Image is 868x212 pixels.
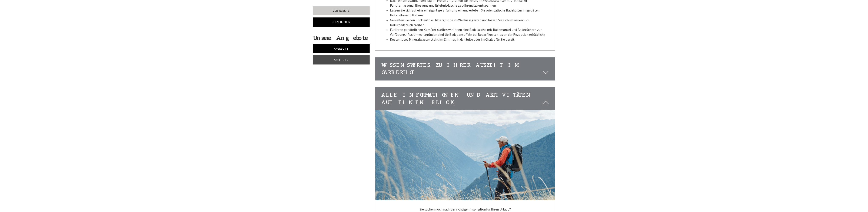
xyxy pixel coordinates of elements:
li: Lassen Sie sich auf eine einzigartige Erfahrung ein und erleben Sie orientalische Badekultur im g... [390,8,549,18]
a: Jetzt buchen [313,17,370,27]
li: Kostenloses Mineralwasser steht im Zimmer, in der Suite oder im Chalet für Sie bereit. [390,37,549,42]
div: Wissenswertes zu Ihrer Auszeit im Garberhof [375,57,555,80]
p: Sie suchen noch nach der richtigen für Ihren Urlaub? [382,207,549,212]
span: Angebot 1 [334,47,348,50]
li: Für Ihren persönlichen Komfort stellen wir Ihnen eine Badetasche mit Bademantel und Badetüchern z... [390,27,549,37]
strong: Inspiration [470,207,486,211]
li: Genießen Sie den Blick auf die Ortlergruppe im Wellnessgarten und lassen Sie sich im neuen Bio-Na... [390,18,549,27]
div: Unsere Angebote [313,34,368,42]
div: Alle Informationen und Aktivitäten auf einen Blick [375,87,555,110]
span: Angebot 2 [334,58,348,62]
a: Zur Website [313,6,370,15]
